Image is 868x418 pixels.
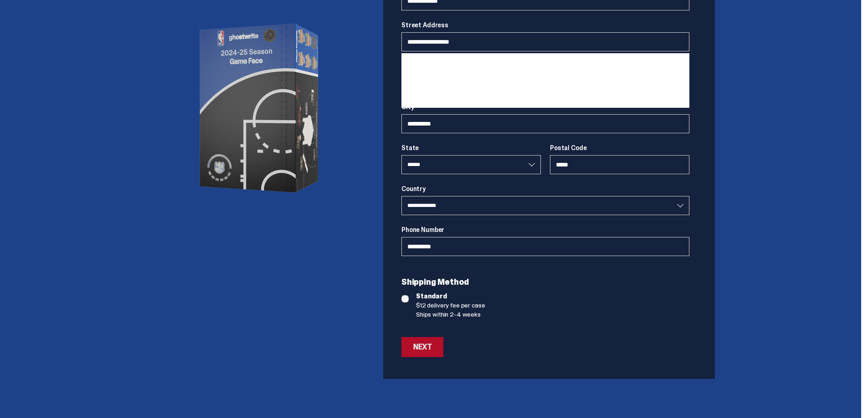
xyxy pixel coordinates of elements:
li: [STREET_ADDRESS][PERSON_NAME] [401,90,689,108]
li: [STREET_ADDRESS] [401,53,689,71]
label: Phone Number [401,226,689,233]
p: Shipping Method [401,278,689,286]
div: Next [413,343,431,351]
span: Ships within 2-4 weeks [416,310,689,319]
label: Street Address [401,21,689,29]
label: Postal Code [550,144,689,151]
span: $12 delivery fee per case [416,301,689,310]
li: [STREET_ADDRESS][PERSON_NAME] [401,71,689,90]
label: State [401,144,541,151]
span: Standard [416,292,689,301]
label: City [401,103,689,111]
button: Next [401,337,443,357]
label: Country [401,185,689,192]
